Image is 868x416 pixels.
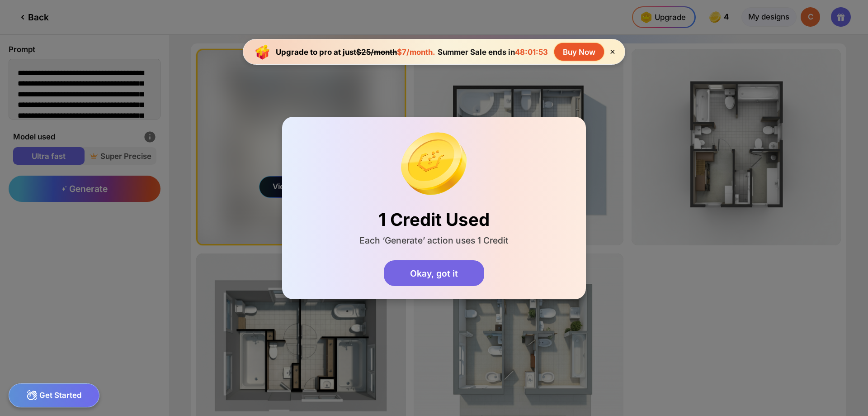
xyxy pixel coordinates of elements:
[252,41,274,63] img: upgrade-banner-new-year-icon.gif
[384,260,484,287] div: Okay, got it
[356,48,397,57] span: $25/month
[515,48,548,57] span: 48:01:53
[378,209,490,230] div: 1 Credit Used
[359,234,509,247] div: Each ‘Generate’ action uses 1 Credit
[9,383,99,407] div: Get Started
[276,48,435,57] div: Upgrade to pro at just
[435,48,550,57] div: Summer Sale ends in
[397,48,435,57] span: $7/month.
[554,43,604,61] div: Buy Now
